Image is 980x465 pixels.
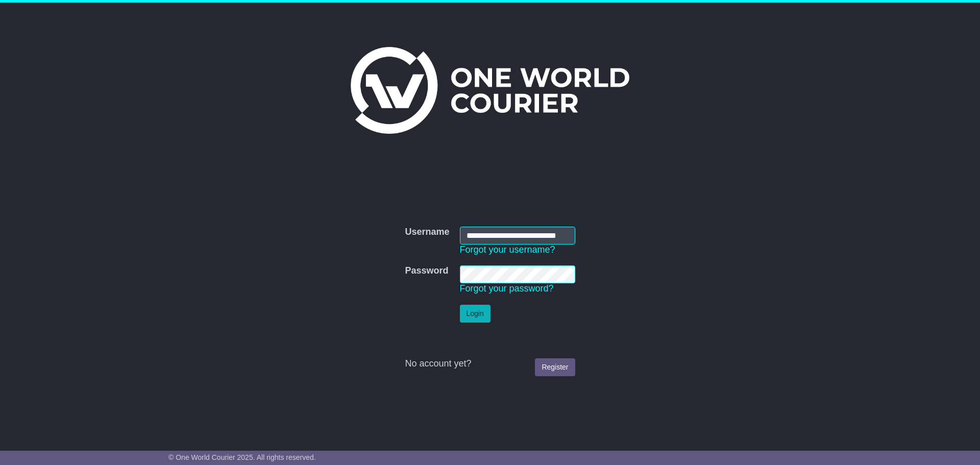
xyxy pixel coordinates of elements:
img: One World [351,47,629,134]
a: Register [535,358,575,376]
label: Username [405,227,449,238]
span: © One World Courier 2025. All rights reserved. [168,453,316,461]
label: Password [405,265,448,277]
div: No account yet? [405,358,575,370]
button: Login [460,305,491,323]
a: Forgot your password? [460,283,554,293]
a: Forgot your username? [460,244,555,255]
